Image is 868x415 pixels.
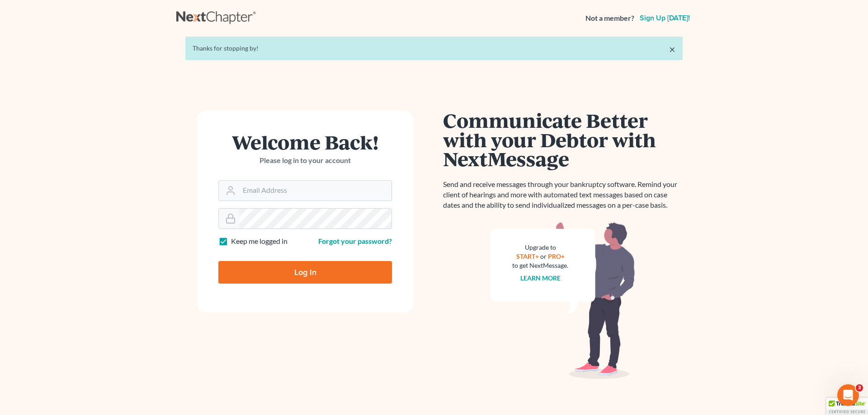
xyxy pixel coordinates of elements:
h1: Communicate Better with your Debtor with NextMessage [443,111,683,168]
a: Sign up [DATE]! [638,14,692,22]
iframe: Intercom live chat [837,384,859,406]
div: TrustedSite Certified [826,398,868,415]
p: Please log in to your account [218,155,392,166]
a: Forgot your password? [318,237,392,245]
div: to get NextMessage. [512,261,568,270]
p: Send and receive messages through your bankruptcy software. Remind your client of hearings and mo... [443,179,683,210]
input: Log In [218,261,392,284]
h1: Welcome Back! [218,132,392,152]
label: Keep me logged in [231,236,288,247]
a: Learn more [520,274,561,282]
div: Upgrade to [512,243,568,252]
img: nextmessage_bg-59042aed3d76b12b5cd301f8e5b87938c9018125f34e5fa2b7a6b67550977c72.svg [491,221,635,379]
strong: Not a member? [585,13,634,23]
a: START+ [516,252,539,260]
div: Thanks for stopping by! [193,44,675,53]
a: × [669,44,675,55]
input: Email Address [239,181,392,201]
span: 3 [856,384,863,392]
a: PRO+ [548,252,565,260]
span: or [540,252,547,260]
